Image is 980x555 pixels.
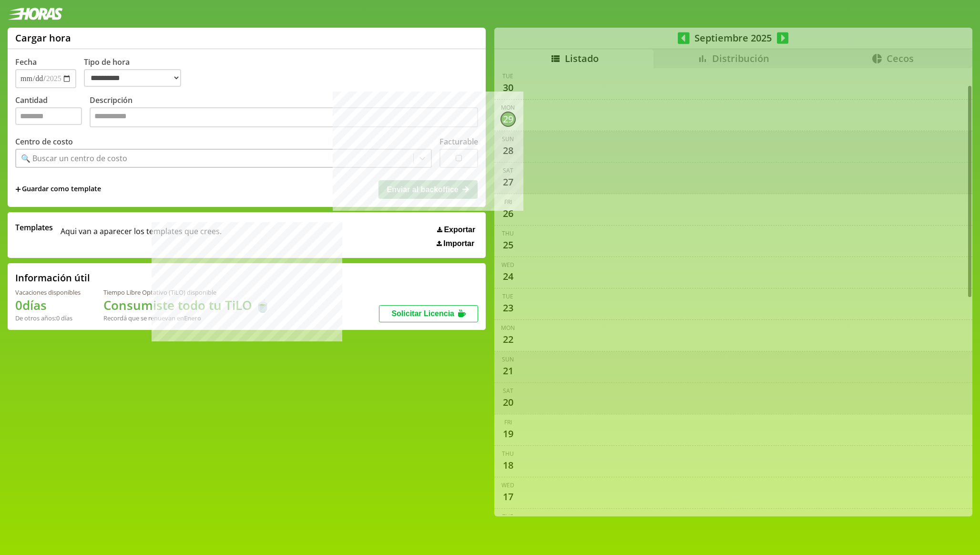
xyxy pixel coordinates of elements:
[15,95,90,130] label: Cantidad
[15,314,81,322] div: De otros años: 0 días
[434,225,478,235] button: Exportar
[15,222,53,233] span: Templates
[379,305,478,322] button: Solicitar Licencia
[439,136,478,147] label: Facturable
[15,57,37,67] label: Fecha
[90,95,478,130] label: Descripción
[444,226,475,234] span: Exportar
[15,136,73,147] label: Centro de costo
[90,107,478,127] textarea: Descripción
[15,107,82,125] input: Cantidad
[103,314,270,322] div: Recordá que se renuevan en
[391,309,454,318] span: Solicitar Licencia
[443,239,474,248] span: Importar
[15,184,21,195] span: +
[84,69,181,87] select: Tipo de hora
[61,222,222,248] span: Aqui van a aparecer los templates que crees.
[15,184,101,195] span: +Guardar como template
[84,57,189,88] label: Tipo de hora
[21,153,127,164] div: 🔍 Buscar un centro de costo
[103,288,270,297] div: Tiempo Libre Optativo (TiLO) disponible
[15,288,81,297] div: Vacaciones disponibles
[184,314,201,322] b: Enero
[103,297,270,314] h1: Consumiste todo tu TiLO 🍵
[15,31,71,44] h1: Cargar hora
[8,8,63,20] img: logotipo
[15,271,90,284] h2: Información útil
[15,297,81,314] h1: 0 días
